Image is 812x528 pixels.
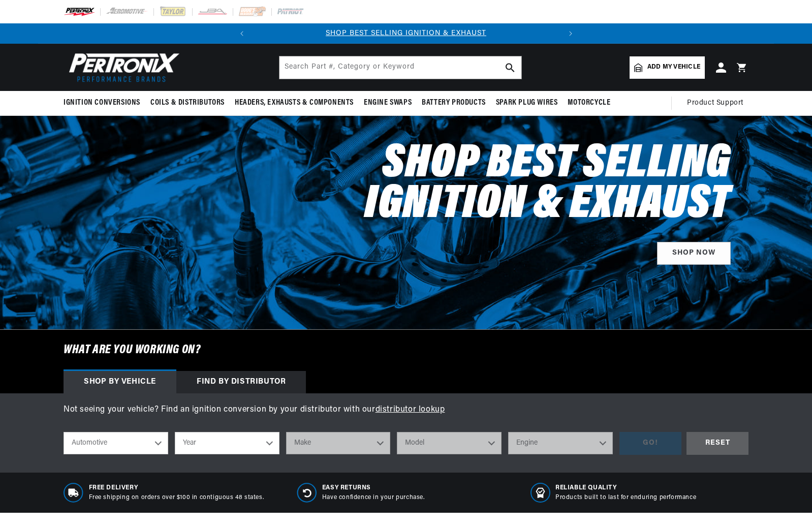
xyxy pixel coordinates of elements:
span: Coils & Distributors [150,98,225,108]
p: Free shipping on orders over $100 in contiguous 48 states. [89,493,264,502]
span: Headers, Exhausts & Components [235,98,354,108]
div: 1 of 2 [252,28,560,39]
div: Announcement [252,28,560,39]
div: Find by Distributor [176,371,306,393]
slideshow-component: Translation missing: en.sections.announcements.announcement_bar [38,23,774,44]
summary: Engine Swaps [359,91,417,115]
summary: Spark Plug Wires [491,91,563,115]
span: Spark Plug Wires [496,98,558,108]
img: Pertronix [64,50,180,85]
select: Engine [508,432,613,454]
span: RELIABLE QUALITY [555,484,696,492]
summary: Ignition Conversions [64,91,145,115]
h6: What are you working on? [38,330,774,370]
div: Shop by vehicle [64,371,176,393]
input: Search Part #, Category or Keyword [279,56,521,79]
p: Not seeing your vehicle? Find an ignition conversion by your distributor with our [64,403,748,417]
span: Ignition Conversions [64,98,140,108]
select: Model [397,432,502,454]
button: search button [499,56,521,79]
span: Motorcycle [568,98,610,108]
a: Add my vehicle [630,56,705,79]
summary: Product Support [687,91,748,115]
summary: Coils & Distributors [145,91,230,115]
summary: Headers, Exhausts & Components [230,91,359,115]
span: Easy Returns [322,484,425,492]
button: Translation missing: en.sections.announcements.previous_announcement [232,23,252,44]
summary: Motorcycle [563,91,615,115]
a: SHOP BEST SELLING IGNITION & EXHAUST [326,29,486,37]
a: SHOP NOW [657,242,731,265]
select: Make [286,432,391,454]
div: RESET [686,432,748,455]
p: Products built to last for enduring performance [555,493,696,502]
a: distributor lookup [376,406,445,414]
button: Translation missing: en.sections.announcements.next_announcement [560,23,581,44]
span: Free Delivery [89,484,264,492]
p: Have confidence in your purchase. [322,493,425,502]
h2: Shop Best Selling Ignition & Exhaust [296,144,731,226]
span: Add my vehicle [647,63,700,72]
span: Product Support [687,98,743,109]
select: Year [175,432,279,454]
span: Battery Products [422,98,486,108]
span: Engine Swaps [364,98,412,108]
summary: Battery Products [417,91,491,115]
select: Ride Type [64,432,168,454]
